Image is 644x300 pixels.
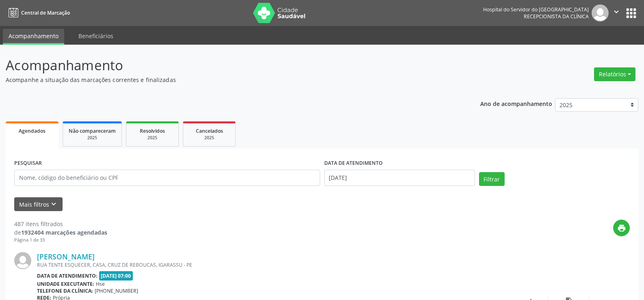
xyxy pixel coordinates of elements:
[14,237,107,244] div: Página 1 de 33
[69,135,116,141] div: 2025
[6,76,449,84] p: Acompanhe a situação das marcações correntes e finalizadas
[69,127,116,134] span: Não compareceram
[14,220,107,228] div: 487 itens filtrados
[624,6,638,20] button: apps
[483,6,589,13] div: Hospital do Servidor do [GEOGRAPHIC_DATA]
[37,252,95,261] a: [PERSON_NAME]
[324,170,475,186] input: Selecione um intervalo
[21,229,107,236] strong: 1932404 marcações agendadas
[37,261,508,268] div: RUA TENTE ESQUECER, CASA, CRUZ DE REBOUCAS, IGARASSU - PE
[613,220,630,236] button: print
[37,272,98,279] b: Data de atendimento:
[73,29,119,43] a: Beneficiários
[189,135,230,141] div: 2025
[6,6,70,19] a: Central de Marcação
[612,7,621,16] i: 
[99,271,133,281] span: [DATE] 07:00
[592,4,609,22] img: img
[480,98,552,108] p: Ano de acompanhamento
[95,287,138,294] span: [PHONE_NUMBER]
[3,29,64,45] a: Acompanhamento
[196,127,223,134] span: Cancelados
[96,281,105,287] span: Hse
[14,197,63,212] button: Mais filtroskeyboard_arrow_down
[140,127,165,134] span: Resolvidos
[14,170,320,186] input: Nome, código do beneficiário ou CPF
[609,4,624,22] button: 
[14,252,31,269] img: img
[132,135,173,141] div: 2025
[617,224,626,233] i: print
[479,172,505,186] button: Filtrar
[324,157,383,170] label: DATA DE ATENDIMENTO
[37,281,94,287] b: Unidade executante:
[14,157,42,170] label: PESQUISAR
[49,200,58,209] i: keyboard_arrow_down
[19,127,46,134] span: Agendados
[6,55,449,76] p: Acompanhamento
[21,9,70,16] span: Central de Marcação
[594,67,635,81] button: Relatórios
[524,13,589,20] span: Recepcionista da clínica
[14,228,107,237] div: de
[37,287,93,294] b: Telefone da clínica:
